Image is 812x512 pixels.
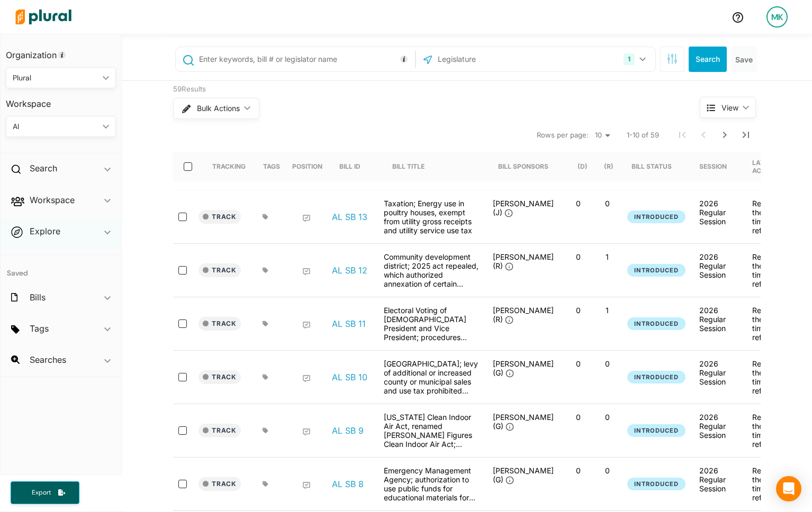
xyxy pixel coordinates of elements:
p: 0 [597,199,618,208]
div: Position [292,162,322,170]
div: Tracking [212,152,246,181]
input: select-row-state-al-2026rs-sb12 [178,266,187,275]
div: (R) [604,152,613,181]
div: Position [292,152,322,181]
div: 2026 Regular Session [699,359,735,386]
div: 2026 Regular Session [699,466,735,493]
button: Introduced [627,211,685,224]
div: Add Position Statement [302,321,311,330]
div: MK [766,6,788,28]
a: AL SB 12 [332,265,367,276]
div: (R) [604,162,613,170]
div: 59 Results [173,84,660,95]
div: 1 [624,53,635,65]
button: Track [199,370,241,384]
div: Open Intercom Messenger [776,476,801,501]
div: Add Position Statement [302,428,311,436]
div: Read for the first time and referred to the Senate Committee on Local Legislation [744,359,797,395]
p: 0 [568,199,589,208]
div: Emergency Management Agency; authorization to use public funds for educational materials for the ... [378,466,484,502]
div: Tracking [212,162,246,170]
a: AL SB 9 [332,425,364,436]
div: Tags [263,162,280,170]
div: Bill ID [339,152,370,181]
button: 1 [619,49,653,69]
button: Track [199,477,241,491]
button: Track [199,263,241,277]
p: 0 [568,359,589,368]
div: Add tags [263,214,268,220]
div: 2026 Regular Session [699,413,735,440]
div: (D) [578,152,588,181]
h2: Search [30,162,57,174]
h2: Searches [30,354,66,365]
p: 1 [597,306,618,315]
button: Export [11,481,79,504]
span: [PERSON_NAME] (G) [493,466,554,484]
input: select-row-state-al-2026rs-sb10 [178,373,187,381]
button: Introduced [627,371,685,384]
div: [US_STATE] Clean Indoor Air Act, renamed [PERSON_NAME] Figures Clean Indoor Air Act; vaping inclu... [378,413,484,449]
span: Export [24,488,58,497]
a: AL SB 8 [332,479,364,489]
div: Bill Status [631,162,672,170]
div: Session [699,162,727,170]
div: AI [13,121,98,132]
div: Bill Status [631,152,681,181]
div: Add tags [263,427,268,434]
div: Tooltip anchor [57,50,67,60]
div: Add tags [263,267,268,273]
div: 2026 Regular Session [699,199,735,226]
div: 2026 Regular Session [699,252,735,279]
div: Electoral Voting of [DEMOGRAPHIC_DATA] President and Vice President; procedures established if pr... [378,306,484,342]
p: 1 [597,252,618,261]
div: Read for the first time and referred to the Senate Committee on County and Municipal Government [744,306,797,342]
button: Introduced [627,424,685,437]
button: Next Page [714,124,735,145]
div: Taxation; Energy use in poultry houses, exempt from utility gross receipts and utility service us... [378,199,484,235]
p: 0 [597,413,618,422]
p: 0 [597,359,618,368]
input: select-row-state-al-2026rs-sb13 [178,213,187,221]
h2: Tags [30,323,49,334]
h3: Workspace [6,88,116,112]
div: Tooltip anchor [399,54,409,64]
div: Latest Action [752,159,788,175]
div: Bill ID [339,162,360,170]
div: Bill Title [392,162,425,170]
button: Introduced [627,264,685,277]
div: Bill Title [392,152,434,181]
div: Read for the first time and referred to the Senate Committee on Finance and Taxation General Fund [744,466,797,502]
a: AL SB 11 [332,318,366,329]
a: AL SB 13 [332,212,367,222]
div: Bill Sponsors [498,162,548,170]
span: View [721,102,738,113]
span: Search Filters [667,53,678,62]
button: Save [731,47,757,72]
button: Introduced [627,478,685,491]
p: 0 [568,466,589,475]
div: Add tags [263,374,268,380]
span: [PERSON_NAME] (R) [493,306,554,324]
span: [PERSON_NAME] (G) [493,359,554,377]
div: Add Position Statement [302,374,311,383]
h4: Saved [1,255,121,281]
h2: Explore [30,225,60,237]
div: Add tags [263,481,268,487]
div: (D) [578,162,588,170]
div: [GEOGRAPHIC_DATA]; levy of additional or increased county or municipal sales and use tax prohibit... [378,359,484,395]
p: 0 [568,252,589,261]
h2: Workspace [30,194,75,206]
button: Track [199,424,241,437]
input: Legislature [437,49,550,69]
div: Add Position Statement [302,214,311,223]
a: AL SB 10 [332,372,367,382]
div: 2026 Regular Session [699,306,735,333]
input: select-all-rows [184,162,192,171]
div: Add Position Statement [302,481,311,490]
div: Latest Action [752,152,788,181]
span: 1-10 of 59 [627,130,659,141]
p: 0 [597,466,618,475]
input: Enter keywords, bill # or legislator name [198,49,412,69]
button: Track [199,210,241,224]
